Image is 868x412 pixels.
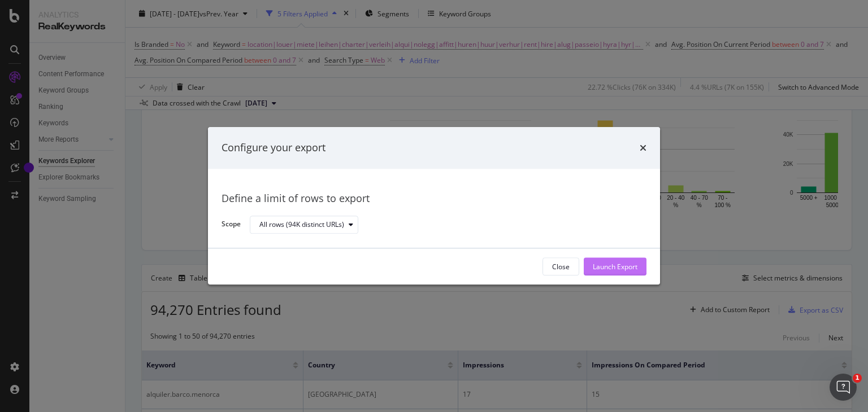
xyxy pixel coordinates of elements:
span: 1 [853,374,862,383]
div: Launch Export [593,262,637,271]
div: Close [552,262,570,271]
div: All rows (94K distinct URLs) [259,221,344,228]
button: Launch Export [584,258,646,276]
div: times [640,141,646,155]
div: Define a limit of rows to export [222,191,646,206]
div: modal [208,127,660,284]
iframe: Intercom live chat [830,374,857,401]
label: Scope [222,220,241,232]
button: All rows (94K distinct URLs) [250,216,358,234]
div: Configure your export [222,141,325,155]
button: Close [542,258,579,276]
